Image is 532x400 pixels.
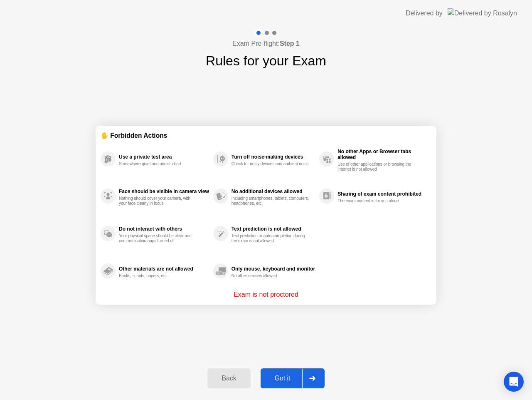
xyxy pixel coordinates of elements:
[207,368,250,388] button: Back
[232,226,315,232] div: Text prediction is not allowed
[337,162,416,172] div: Use of other applications or browsing the internet is not allowed
[232,234,310,243] div: Text prediction or auto-completion during the exam is not allowed
[263,375,302,382] div: Got it
[232,196,310,206] div: Including smartphones, tablets, computers, headphones, etc.
[261,368,325,388] button: Got it
[119,234,197,243] div: Your physical space should be clear and communication apps turned off
[406,8,443,18] div: Delivered by
[232,273,310,278] div: No other devices allowed
[206,51,326,71] h1: Rules for your Exam
[337,149,427,160] div: No other Apps or Browser tabs allowed
[119,189,209,194] div: Face should be visible in camera view
[232,189,315,194] div: No additional devices allowed
[210,375,248,382] div: Back
[232,154,315,160] div: Turn off noise-making devices
[101,131,431,140] div: ✋ Forbidden Actions
[119,196,197,206] div: Nothing should cover your camera, with your face clearly in focus
[504,372,524,392] div: Open Intercom Messenger
[232,161,310,166] div: Check for noisy devices and ambient noise
[337,191,427,197] div: Sharing of exam content prohibited
[232,266,315,272] div: Only mouse, keyboard and monitor
[119,273,197,278] div: Books, scripts, papers, etc
[232,39,300,49] h4: Exam Pre-flight:
[280,40,300,47] b: Step 1
[119,266,209,272] div: Other materials are not allowed
[234,290,298,300] p: Exam is not proctored
[337,199,416,204] div: The exam content is for you alone
[448,8,517,18] img: Delivered by Rosalyn
[119,154,209,160] div: Use a private test area
[119,161,197,166] div: Somewhere quiet and undisturbed
[119,226,209,232] div: Do not interact with others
